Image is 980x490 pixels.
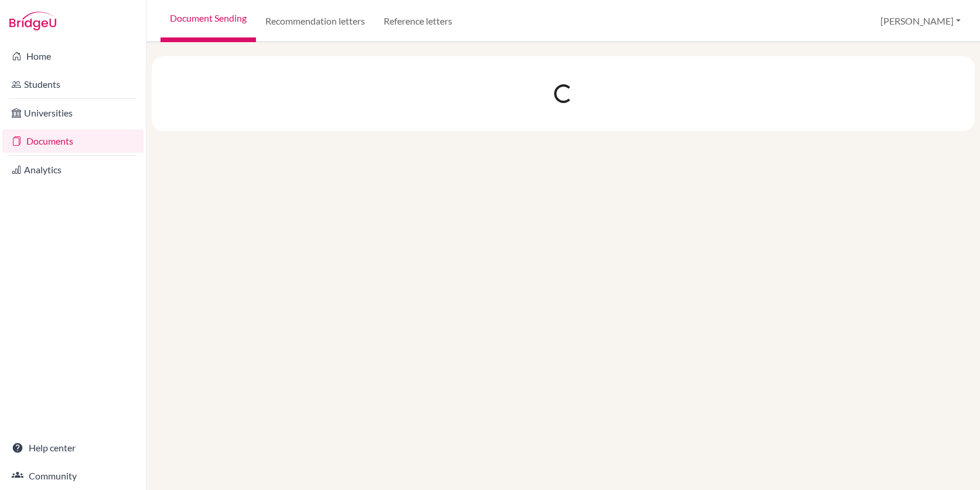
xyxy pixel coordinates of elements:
[2,129,144,153] a: Documents
[875,10,966,32] button: [PERSON_NAME]
[2,73,144,96] a: Students
[2,436,144,460] a: Help center
[2,158,144,181] a: Analytics
[2,464,144,488] a: Community
[2,44,144,68] a: Home
[9,12,56,30] img: Bridge-U
[2,101,144,125] a: Universities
